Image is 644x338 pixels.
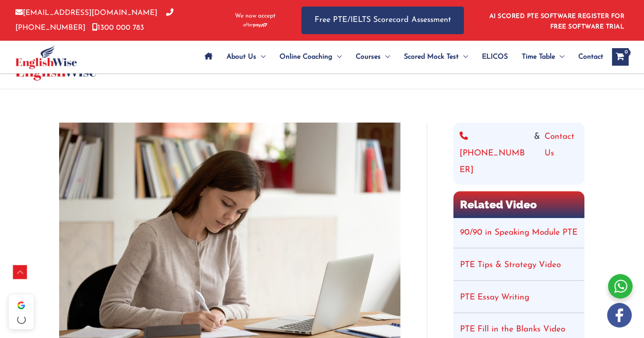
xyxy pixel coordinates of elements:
nav: Site Navigation: Main Menu [198,42,603,72]
span: About Us [226,42,256,72]
a: [PHONE_NUMBER] [460,129,530,179]
a: View Shopping Cart, empty [612,48,629,66]
a: 1300 000 783 [92,24,144,32]
span: Menu Toggle [459,42,468,72]
a: Online CoachingMenu Toggle [272,42,349,72]
span: Menu Toggle [333,42,342,72]
a: Scored Mock TestMenu Toggle [397,42,475,72]
span: Menu Toggle [381,42,390,72]
a: About UsMenu Toggle [219,42,272,72]
img: white-facebook.png [607,303,632,327]
a: PTE Essay Writing [460,293,529,302]
a: ELICOS [475,42,515,72]
span: Contact [578,42,603,72]
span: Courses [356,42,381,72]
a: Contact [571,42,603,72]
span: Scored Mock Test [404,42,459,72]
a: Time TableMenu Toggle [515,42,571,72]
span: Menu Toggle [256,42,265,72]
a: [PHONE_NUMBER] [15,9,173,31]
a: PTE Fill in the Blanks Video [460,325,565,334]
span: Time Table [522,42,555,72]
span: Menu Toggle [555,42,564,72]
span: Online Coaching [280,42,333,72]
a: [EMAIL_ADDRESS][DOMAIN_NAME] [15,9,157,17]
img: Afterpay-Logo [243,23,267,28]
a: 90/90 in Speaking Module PTE [460,229,577,237]
span: ELICOS [482,42,508,72]
a: PTE Tips & Strategy Video [460,261,561,269]
a: CoursesMenu Toggle [349,42,397,72]
a: Free PTE/IELTS Scorecard Assessment [301,7,464,34]
div: & [460,129,578,179]
a: AI SCORED PTE SOFTWARE REGISTER FOR FREE SOFTWARE TRIAL [489,13,625,30]
a: Contact Us [545,129,578,179]
h2: Related Video [453,191,584,218]
aside: Header Widget 1 [484,6,629,35]
span: We now accept [235,12,276,21]
img: cropped-ew-logo [15,45,77,69]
